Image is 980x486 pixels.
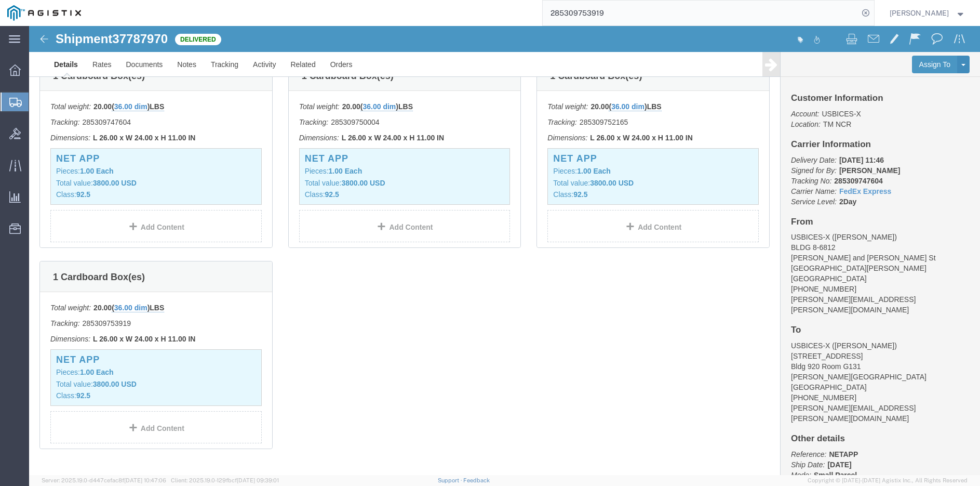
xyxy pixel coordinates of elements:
[889,7,966,19] button: [PERSON_NAME]
[7,5,81,21] img: logo
[463,477,490,483] a: Feedback
[237,477,279,483] span: [DATE] 09:39:01
[29,26,980,475] iframe: FS Legacy Container
[543,1,858,25] input: Search for shipment number, reference number
[124,477,166,483] span: [DATE] 10:47:06
[171,477,279,483] span: Client: 2025.19.0-129fbcf
[808,476,968,485] span: Copyright © [DATE]-[DATE] Agistix Inc., All Rights Reserved
[438,477,464,483] a: Support
[42,477,166,483] span: Server: 2025.19.0-d447cefac8f
[890,7,949,19] span: Nicholas Pace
